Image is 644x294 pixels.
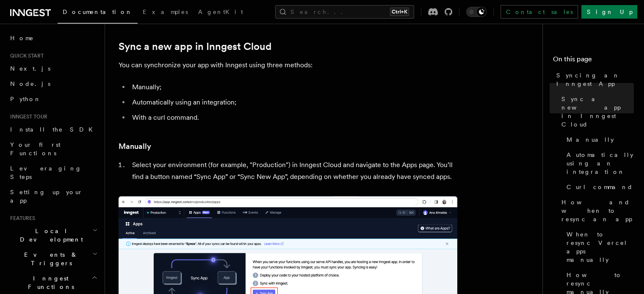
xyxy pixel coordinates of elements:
a: Manually [563,132,634,147]
a: Syncing an Inngest App [553,68,634,91]
span: When to resync Vercel apps manually [567,230,634,264]
span: Events & Triggers [7,250,92,267]
a: Leveraging Steps [7,161,100,184]
span: Curl command [567,183,633,191]
span: Quick start [7,52,44,59]
span: Your first Functions [10,141,61,157]
span: How and when to resync an app [561,198,634,223]
span: AgentKit [198,8,243,15]
a: When to resync Vercel apps manually [563,227,634,267]
span: Automatically using an integration [567,151,634,176]
span: Home [10,34,34,42]
button: Toggle dark mode [466,7,486,17]
span: Install the SDK [10,126,98,133]
span: Examples [143,8,188,15]
a: Contact sales [500,5,578,19]
a: How and when to resync an app [558,195,634,227]
a: Automatically using an integration [563,147,634,179]
span: Features [7,215,35,222]
span: Inngest Functions [7,274,91,291]
button: Local Development [7,223,100,247]
a: Examples [138,3,193,23]
a: Setting up your app [7,184,100,208]
span: Syncing an Inngest App [556,71,634,88]
span: Sync a new app in Inngest Cloud [561,95,634,129]
a: Next.js [7,61,100,76]
span: Node.js [10,80,50,87]
a: Home [7,30,100,46]
li: Select your environment (for example, "Production") in Inngest Cloud and navigate to the Apps pag... [130,159,457,183]
a: Install the SDK [7,122,100,137]
a: Manually [119,140,151,152]
a: Python [7,91,100,107]
span: Next.js [10,65,50,72]
a: Node.js [7,76,100,91]
span: Leveraging Steps [10,165,82,180]
span: Setting up your app [10,189,83,204]
span: Local Development [7,227,92,244]
li: With a curl command. [130,112,457,124]
button: Search...Ctrl+K [275,5,414,19]
a: AgentKit [193,3,248,23]
span: Documentation [63,8,133,15]
p: You can synchronize your app with Inngest using three methods: [119,59,457,71]
kbd: Ctrl+K [390,8,409,16]
a: Documentation [58,3,138,24]
span: Python [10,96,41,102]
button: Events & Triggers [7,247,100,271]
span: Inngest tour [7,113,47,120]
a: Sign Up [581,5,637,19]
a: Sync a new app in Inngest Cloud [558,91,634,132]
li: Manually; [130,81,457,93]
span: Manually [567,135,614,144]
a: Your first Functions [7,137,100,161]
li: Automatically using an integration; [130,96,457,108]
h4: On this page [553,54,634,68]
a: Curl command [563,179,634,195]
a: Sync a new app in Inngest Cloud [119,41,271,52]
